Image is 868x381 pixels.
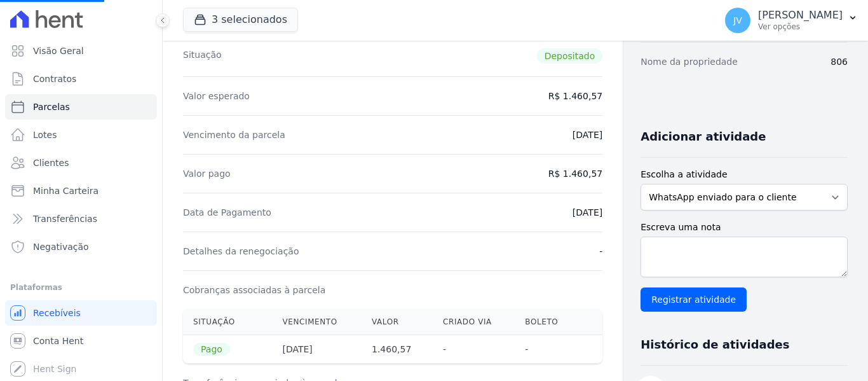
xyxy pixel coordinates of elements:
p: [PERSON_NAME] [758,9,843,22]
th: Situação [183,309,272,335]
span: Transferências [33,212,97,225]
input: Registrar atividade [641,287,747,312]
dt: Data de Pagamento [183,206,271,219]
dd: R$ 1.460,57 [548,167,602,180]
th: Vencimento [272,309,362,335]
button: JV [PERSON_NAME] Ver opções [715,3,868,38]
span: Recebíveis [33,307,81,319]
dd: [DATE] [573,128,602,141]
button: 3 selecionados [183,8,298,32]
th: - [433,335,515,364]
span: Contratos [33,73,76,85]
a: Parcelas [5,94,157,120]
a: Clientes [5,150,157,176]
span: Conta Hent [33,335,83,347]
dt: Cobranças associadas à parcela [183,284,325,296]
dt: Vencimento da parcela [183,128,285,141]
span: Lotes [33,128,57,141]
a: Lotes [5,122,157,148]
th: 1.460,57 [362,335,433,364]
p: Ver opções [758,22,843,32]
a: Negativação [5,234,157,260]
span: Clientes [33,156,69,169]
label: Escreva uma nota [641,221,848,234]
dt: Valor esperado [183,90,250,102]
span: JV [733,16,742,25]
span: Visão Geral [33,45,84,57]
a: Visão Geral [5,38,157,64]
span: Minha Carteira [33,184,98,197]
a: Transferências [5,206,157,232]
dt: Valor pago [183,167,231,180]
label: Escolha a atividade [641,168,848,181]
dd: R$ 1.460,57 [548,90,602,102]
th: Valor [362,309,433,335]
dd: 806 [831,55,848,68]
a: Minha Carteira [5,178,157,204]
th: - [515,335,578,364]
div: Plataformas [10,280,152,295]
h3: Adicionar atividade [641,129,766,144]
span: Pago [193,343,230,356]
h3: Histórico de atividades [641,337,789,352]
span: Depositado [537,48,603,64]
th: [DATE] [272,335,362,364]
a: Recebíveis [5,300,157,326]
dt: Situação [183,48,222,64]
a: Conta Hent [5,328,157,354]
span: Negativação [33,240,89,253]
span: Parcelas [33,100,70,113]
dd: [DATE] [573,206,602,219]
th: Criado via [433,309,515,335]
dd: - [599,245,602,258]
th: Boleto [515,309,578,335]
dt: Nome da propriedade [641,55,738,68]
a: Contratos [5,66,157,92]
dt: Detalhes da renegociação [183,245,299,258]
